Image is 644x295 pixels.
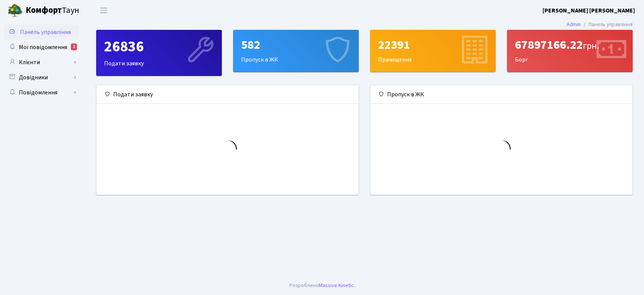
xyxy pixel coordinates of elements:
div: Приміщення [370,30,495,72]
div: Розроблено . [289,281,355,290]
b: [PERSON_NAME] [PERSON_NAME] [543,6,635,15]
span: Таун [26,4,79,17]
a: 582Пропуск в ЖК [233,30,359,72]
div: 22391 [378,38,488,52]
a: 26836Подати заявку [96,30,222,76]
span: грн. [583,39,599,53]
div: 1 [71,43,77,50]
nav: breadcrumb [555,17,644,32]
a: Панель управління [4,25,79,40]
img: logo.png [8,3,23,18]
a: Повідомлення [4,85,79,100]
div: 67897166.22 [515,38,625,52]
div: Подати заявку [97,85,358,104]
div: Борг [507,30,632,72]
a: Довідники [4,70,79,85]
a: 22391Приміщення [370,30,496,72]
a: Клієнти [4,55,79,70]
a: Мої повідомлення1 [4,40,79,55]
div: 582 [241,38,351,52]
span: Панель управління [20,28,71,36]
div: Пропуск в ЖК [234,30,358,72]
b: Комфорт [26,4,62,16]
button: Переключити навігацію [94,4,113,17]
div: 26836 [104,38,214,56]
a: Massive Kinetic [319,281,354,289]
li: Панель управління [581,20,633,29]
a: Admin [567,20,581,28]
span: Мої повідомлення [19,43,67,51]
a: [PERSON_NAME] [PERSON_NAME] [543,6,635,15]
div: Подати заявку [97,30,221,76]
div: Пропуск в ЖК [370,85,632,104]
